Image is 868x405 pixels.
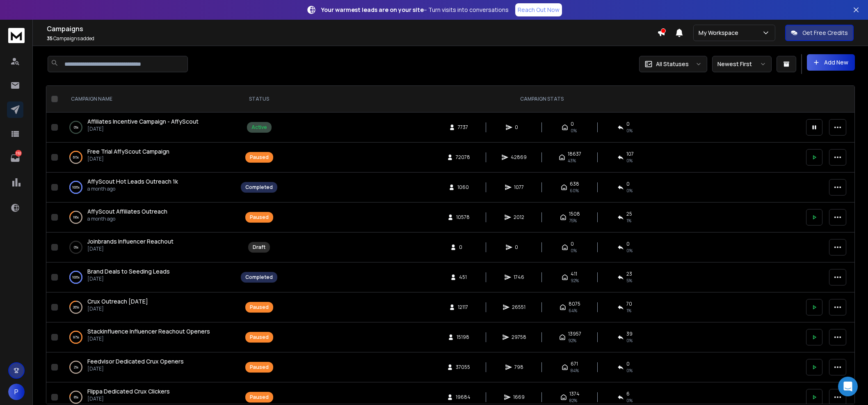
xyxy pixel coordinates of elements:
[87,186,178,192] p: a month ago
[250,364,269,370] div: Paused
[569,307,577,314] span: 64 %
[87,147,169,156] a: Free Trial AffyScout Campaign
[626,331,633,337] span: 39
[87,306,148,312] p: [DATE]
[250,334,269,341] div: Paused
[87,327,210,335] span: Stackinfluence Influencer Reachout Openers
[459,274,467,281] span: 451
[626,397,633,404] span: 0 %
[245,274,273,281] div: Completed
[514,184,524,191] span: 1077
[61,86,236,113] th: CAMPAIGN NAME
[512,304,525,311] span: 26551
[699,29,742,37] p: My Workspace
[511,154,527,161] span: 42869
[569,397,577,404] span: 82 %
[72,273,80,281] p: 100 %
[512,334,526,341] span: 29758
[61,202,236,232] td: 19%AffyScout Affiliates Outreacha month ago
[87,237,174,246] a: Joinbrands Influencer Reachout
[514,364,523,370] span: 798
[47,24,657,34] h1: Campaigns
[87,396,170,402] p: [DATE]
[457,184,469,191] span: 1060
[250,304,269,311] div: Paused
[250,214,269,221] div: Paused
[456,364,470,370] span: 37055
[87,147,169,155] span: Free Trial AffyScout Campaign
[456,394,471,400] span: 19684
[61,262,236,292] td: 100%Brand Deals to Seeding Leads[DATE]
[321,6,509,14] p: – Turn visits into conversations
[87,177,178,186] a: AffyScout Hot Leads Outreach 1k
[87,216,167,222] p: a month ago
[571,247,577,254] span: 0%
[7,150,23,166] a: 152
[61,292,236,322] td: 26%Crux Outreach [DATE][DATE]
[458,304,468,311] span: 12117
[626,391,630,397] span: 6
[61,322,236,352] td: 97%Stackinfluence Influencer Reachout Openers[DATE]
[785,25,854,41] button: Get Free Credits
[87,126,199,132] p: [DATE]
[87,357,184,365] span: Feedvisor Dedicated Crux Openers
[87,246,174,252] p: [DATE]
[321,6,424,14] strong: Your warmest leads are on your site
[569,391,580,397] span: 1374
[570,187,579,194] span: 60 %
[571,361,578,367] span: 671
[73,303,79,311] p: 26 %
[459,244,467,251] span: 0
[514,274,524,281] span: 1746
[87,207,167,216] a: AffyScout Affiliates Outreach
[282,86,801,113] th: CAMPAIGN STATS
[456,214,470,221] span: 10578
[8,384,25,400] button: P
[569,217,577,224] span: 75 %
[87,267,170,276] a: Brand Deals to Seeding Leads
[87,327,210,336] a: Stackinfluence Influencer Reachout Openers
[571,367,579,374] span: 84 %
[626,307,631,314] span: 1 %
[87,117,199,126] a: Affiliates Incentive Campaign - AffyScout
[87,297,148,305] span: Crux Outreach [DATE]
[515,244,523,251] span: 0
[626,361,630,367] span: 0
[518,6,560,14] p: Reach Out Now
[236,86,282,113] th: STATUS
[838,377,858,396] div: Open Intercom Messenger
[568,331,581,337] span: 13957
[626,211,632,217] span: 25
[47,35,53,42] span: 35
[802,29,848,37] p: Get Free Credits
[513,394,525,400] span: 1669
[569,211,580,217] span: 1508
[15,150,22,156] p: 152
[74,363,78,371] p: 2 %
[87,387,170,396] a: Flippa Dedicated Crux Clickers
[626,241,630,247] span: 0
[570,181,579,187] span: 638
[807,54,855,71] button: Add New
[73,213,79,221] p: 19 %
[626,367,633,374] span: 0 %
[458,124,468,131] span: 7737
[61,143,236,173] td: 61%Free Trial AffyScout Campaign[DATE]
[87,387,170,395] span: Flippa Dedicated Crux Clickers
[87,117,199,125] span: Affiliates Incentive Campaign - AffyScout
[457,334,469,341] span: 15198
[87,357,184,366] a: Feedvisor Dedicated Crux Openers
[87,156,169,162] p: [DATE]
[626,301,632,307] span: 70
[251,124,267,131] div: Active
[626,121,630,127] span: 0
[61,232,236,262] td: 0%Joinbrands Influencer Reachout[DATE]
[456,154,470,161] span: 72078
[74,393,78,401] p: 8 %
[571,241,574,247] span: 0
[87,276,170,282] p: [DATE]
[73,153,79,161] p: 61 %
[712,56,772,72] button: Newest First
